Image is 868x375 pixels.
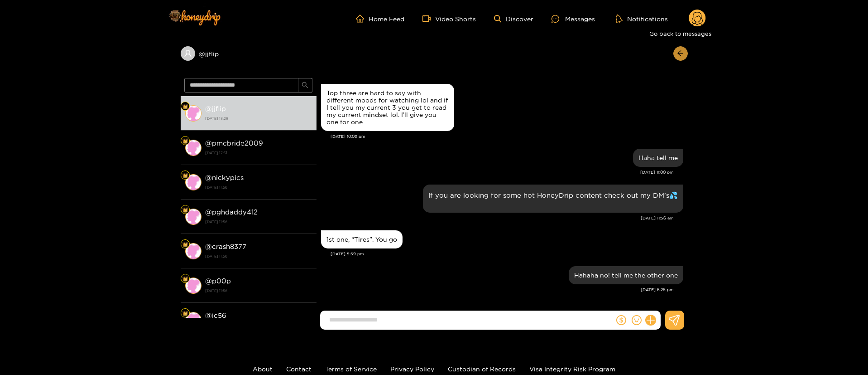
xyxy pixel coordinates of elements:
img: conversation [185,105,201,122]
img: conversation [185,140,201,156]
div: Hahaha no! tell me the other one [574,272,678,279]
div: Sep. 16, 10:03 pm [321,84,454,131]
div: Top three are hard to say with different moods for watching lol and if I tell you my current 3 yo... [326,89,449,126]
button: search [298,78,312,93]
strong: @ pghdaddy412 [205,208,258,216]
a: Video Shorts [422,15,476,23]
a: Home Feed [356,15,404,23]
img: Fan Level [182,242,188,247]
span: smile [632,315,642,325]
div: Sep. 17, 5:59 pm [321,230,403,248]
img: Fan Level [182,104,188,109]
div: [DATE] 5:59 pm [331,251,683,257]
p: If you are looking for some hot HoneyDrip content check out my DM’s💦 [428,190,678,200]
button: arrow-left [673,46,688,61]
a: Contact [286,365,312,372]
img: Fan Level [182,138,188,144]
strong: @ jc56 [205,312,226,319]
strong: [DATE] 11:56 [205,252,312,260]
a: Visa Integrity Risk Program [529,365,615,372]
span: video-camera [422,15,435,23]
a: Privacy Policy [390,365,434,372]
div: @jjflip [181,46,317,61]
a: Discover [494,15,533,23]
img: conversation [185,243,201,259]
strong: @ nickypics [205,174,244,181]
div: [DATE] 6:28 pm [321,287,674,293]
strong: @ pmcbride2009 [205,139,263,147]
div: Go back to messages [646,26,715,41]
img: Fan Level [182,173,188,178]
span: home [356,15,369,23]
img: Fan Level [182,207,188,213]
span: dollar [616,315,626,325]
strong: [DATE] 18:28 [205,114,312,122]
div: 1st one, “Tires”. You go [326,236,397,243]
strong: [DATE] 11:56 [205,218,312,226]
img: conversation [185,209,201,225]
a: Custodian of Records [448,365,516,372]
img: conversation [185,312,201,328]
span: arrow-left [677,50,684,58]
strong: [DATE] 11:56 [205,287,312,295]
a: Terms of Service [325,365,377,372]
div: Haha tell me [638,154,678,161]
strong: @ p00p [205,277,231,285]
div: Sep. 17, 6:28 pm [569,266,683,284]
a: About [253,365,273,372]
strong: @ crash8377 [205,243,246,250]
div: [DATE] 10:03 pm [331,133,683,140]
div: [DATE] 11:56 am [321,215,674,221]
div: [DATE] 11:00 pm [321,169,674,175]
button: Notifications [613,14,671,23]
strong: [DATE] 17:31 [205,149,312,157]
span: user [184,49,192,58]
img: Fan Level [182,276,188,282]
button: dollar [614,313,628,327]
img: Fan Level [182,311,188,316]
div: Sep. 17, 11:56 am [423,185,683,213]
span: search [302,82,308,89]
strong: [DATE] 11:56 [205,183,312,191]
img: conversation [185,278,201,294]
div: Sep. 16, 11:00 pm [633,149,683,167]
div: Messages [551,14,595,24]
strong: @ jjflip [205,105,226,112]
img: conversation [185,174,201,190]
